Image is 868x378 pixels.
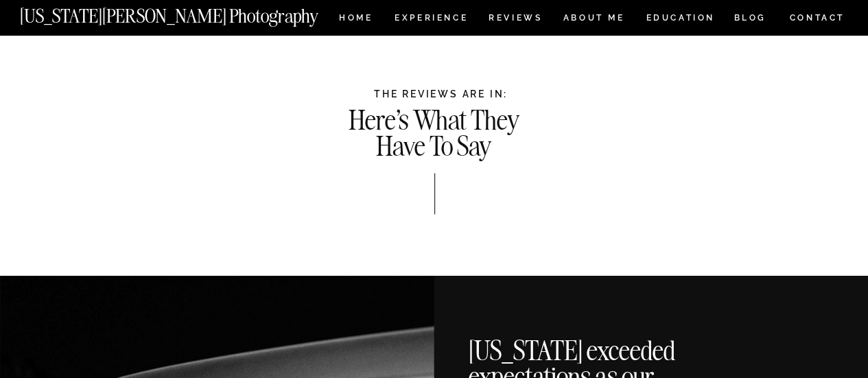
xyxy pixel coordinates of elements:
a: REVIEWS [489,14,540,25]
a: EDUCATION [644,14,716,25]
h1: THE REVIEWS ARE IN: [37,88,845,99]
h1: Here's What They Have To Say [344,108,524,156]
a: [US_STATE][PERSON_NAME] Photography [20,7,364,19]
a: CONTACT [788,10,845,25]
a: Experience [395,14,467,25]
a: BLOG [734,14,766,25]
a: HOME [336,14,375,25]
a: ABOUT ME [563,14,625,25]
